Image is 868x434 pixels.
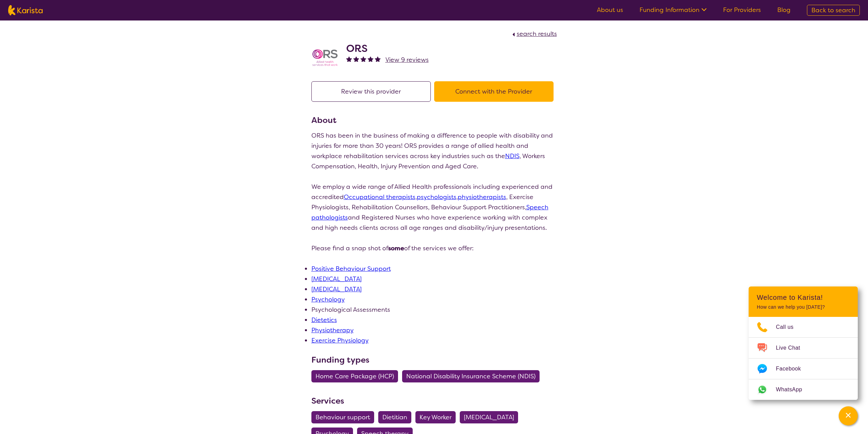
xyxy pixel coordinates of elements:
[776,322,802,332] span: Call us
[311,295,345,304] a: Psychology
[311,354,557,366] h3: Funding types
[757,304,850,310] p: How can we help you [DATE]?
[415,413,460,421] a: Key Worker
[505,152,519,160] a: NDIS
[464,411,514,423] span: [MEDICAL_DATA]
[346,42,429,55] h2: ORS
[807,5,860,16] a: Back to search
[378,413,415,421] a: Dietitian
[417,193,456,201] a: psychologists
[749,379,858,400] a: Web link opens in a new tab.
[311,130,557,171] p: ORS has been in the business of making a difference to people with disability and injuries for mo...
[597,6,623,14] a: About us
[517,30,557,38] span: search results
[311,87,434,96] a: Review this provider
[511,30,557,38] a: search results
[311,275,362,283] a: [MEDICAL_DATA]
[458,193,506,201] a: physiotherapists
[311,305,557,315] li: Psychological Assessments
[406,370,535,382] span: National Disability Insurance Scheme (NDIS)
[434,81,554,102] button: Connect with the Provider
[315,411,370,423] span: Behaviour support
[311,372,402,380] a: Home Care Package (HCP)
[723,6,761,14] a: For Providers
[385,55,429,65] a: View 9 reviews
[311,182,557,233] p: We employ a wide range of Allied Health professionals including experienced and accredited , , , ...
[776,343,808,353] span: Live Chat
[639,6,707,14] a: Funding Information
[311,316,337,324] a: Dietetics
[749,286,858,400] div: Channel Menu
[776,364,809,374] span: Facebook
[8,5,43,15] img: Karista logo
[368,56,373,62] img: fullstar
[375,56,381,62] img: fullstar
[315,370,394,382] span: Home Care Package (HCP)
[311,265,391,273] a: Positive Behaviour Support
[311,336,369,345] a: Exercise Physiology
[420,411,452,423] span: Key Worker
[311,285,362,293] a: [MEDICAL_DATA]
[311,413,378,421] a: Behaviour support
[346,56,352,62] img: fullstar
[777,6,791,14] a: Blog
[757,293,850,302] h2: Welcome to Karista!
[402,372,544,380] a: National Disability Insurance Scheme (NDIS)
[344,193,415,201] a: Occupational therapists
[749,317,858,400] ul: Choose channel
[382,411,407,423] span: Dietitian
[361,56,366,62] img: fullstar
[839,406,858,425] button: Channel Menu
[811,6,855,14] span: Back to search
[311,44,339,71] img: nspbnteb0roocrxnmwip.png
[311,114,557,126] h3: About
[388,244,404,252] strong: some
[311,81,431,102] button: Review this provider
[311,243,557,253] p: Please find a snap shot of of the services we offer:
[776,384,810,395] span: WhatsApp
[311,395,557,407] h3: Services
[353,56,359,62] img: fullstar
[311,326,354,334] a: Physiotherapy
[434,87,557,96] a: Connect with the Provider
[385,56,429,64] span: View 9 reviews
[460,413,522,421] a: [MEDICAL_DATA]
